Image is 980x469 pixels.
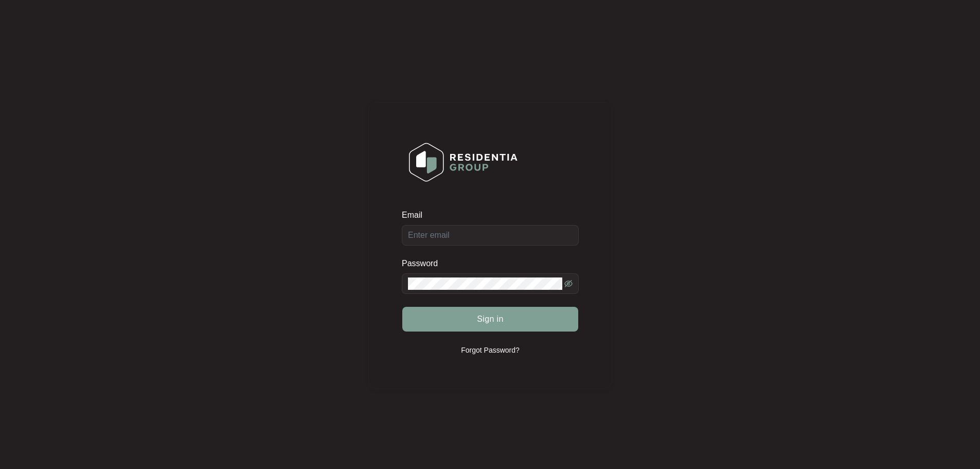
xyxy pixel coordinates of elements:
[402,225,579,246] input: Email
[402,258,446,269] label: Password
[402,210,430,220] label: Email
[461,345,520,355] p: Forgot Password?
[564,280,573,288] span: eye-invisible
[408,277,562,290] input: Password
[402,136,524,188] img: Login Logo
[477,313,504,325] span: Sign in
[402,307,578,332] button: Sign in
